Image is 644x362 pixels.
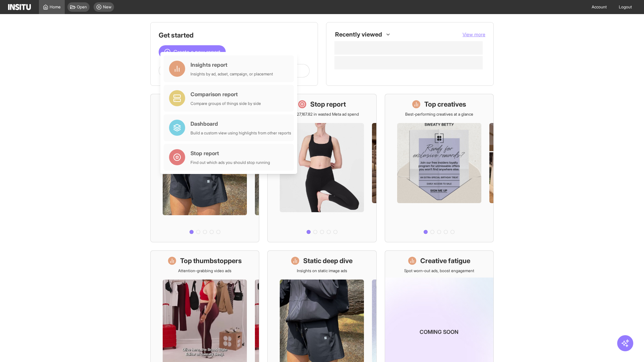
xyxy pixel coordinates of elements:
p: Save £27,167.82 in wasted Meta ad spend [285,112,359,117]
div: Insights by ad, adset, campaign, or placement [191,71,273,77]
a: Top creativesBest-performing creatives at a glance [385,94,494,242]
button: View more [463,31,485,38]
button: Create a new report [159,45,226,59]
div: Stop report [191,149,270,157]
div: Comparison report [191,90,261,98]
div: Build a custom view using highlights from other reports [191,130,291,136]
p: Best-performing creatives at a glance [405,112,473,117]
h1: Get started [159,31,310,40]
span: View more [463,32,485,37]
span: Open [77,4,87,10]
div: Dashboard [191,120,291,128]
span: Home [50,4,61,10]
h1: Top thumbstoppers [180,256,242,265]
a: What's live nowSee all active ads instantly [150,94,259,242]
img: Logo [8,4,31,10]
p: Attention-grabbing video ads [178,268,231,274]
h1: Stop report [310,100,346,109]
span: New [103,4,111,10]
a: Stop reportSave £27,167.82 in wasted Meta ad spend [267,94,376,242]
p: Insights on static image ads [297,268,347,274]
div: Find out which ads you should stop running [191,160,270,165]
div: Insights report [191,61,273,69]
h1: Top creatives [424,100,466,109]
div: Compare groups of things side by side [191,101,261,106]
span: Create a new report [173,48,220,56]
h1: Static deep dive [303,256,353,265]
